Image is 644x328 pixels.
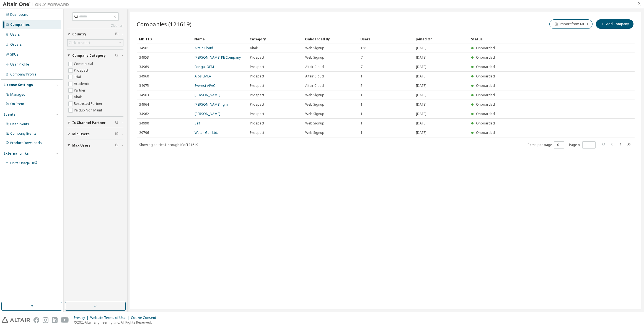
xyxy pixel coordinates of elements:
span: 34963 [139,93,149,97]
a: Water-Gen Ltd. [195,130,218,135]
div: MDH ID [139,35,190,43]
a: [PERSON_NAME] [195,111,220,116]
span: 34964 [139,102,149,107]
span: 1 [361,112,363,116]
span: Onboarded [476,93,495,97]
span: Page n. [569,141,596,149]
div: Click to select [68,40,123,46]
label: Trial [74,74,82,80]
a: [PERSON_NAME] PE Company [195,55,241,60]
span: 34990 [139,121,149,126]
span: Altair Cloud [305,65,324,69]
span: [DATE] [416,102,426,107]
span: 1 [361,74,363,79]
div: Joined On [416,35,467,43]
img: linkedin.svg [52,317,58,323]
span: Showing entries 1 through 10 of 121619 [139,142,198,147]
a: Alps EMEA [195,74,211,79]
a: Everest APAC [195,83,215,88]
div: License Settings [4,83,33,87]
div: Company Profile [10,72,37,77]
span: Min Users [72,132,90,136]
span: Prospect [250,55,264,60]
span: [DATE] [416,121,426,126]
label: Altair [74,94,83,100]
span: Prospect [250,65,264,69]
span: Clear filter [115,32,118,37]
span: Clear filter [115,121,118,125]
div: Dashboard [10,12,29,17]
span: Company Category [72,53,106,58]
span: Prospect [250,84,264,88]
button: Country [67,28,123,40]
span: [DATE] [416,84,426,88]
label: Partner [74,87,87,94]
span: [DATE] [416,112,426,116]
div: Companies [10,22,30,27]
button: Max Users [67,139,123,152]
span: Prospect [250,121,264,126]
label: Paidup Non Maint [74,107,103,114]
span: 1 [361,131,363,135]
span: 34953 [139,55,149,60]
a: [PERSON_NAME] [195,93,220,97]
span: [DATE] [416,46,426,50]
span: Max Users [72,143,90,148]
button: Min Users [67,128,123,140]
div: Company Events [10,131,37,136]
span: Items per page [527,141,564,149]
label: Prospect [74,67,89,74]
span: Onboarded [476,102,495,107]
span: 34975 [139,84,149,88]
span: 34960 [139,74,149,79]
span: Onboarded [476,111,495,116]
span: Web Signup [305,102,324,107]
span: [DATE] [416,74,426,79]
span: [DATE] [416,93,426,97]
div: External Links [4,151,29,156]
span: Onboarded [476,55,495,60]
span: 5 [361,84,363,88]
label: Restricted Partner [74,100,104,107]
div: SKUs [10,52,19,57]
span: 1 [361,93,363,97]
span: Onboarded [476,64,495,69]
a: Bangal OEM [195,64,214,69]
div: Users [360,35,411,43]
button: Is Channel Partner [67,117,123,129]
div: Managed [10,92,25,97]
div: Name [194,35,245,43]
span: 34962 [139,112,149,116]
div: Events [4,112,15,117]
button: Company Category [67,50,123,62]
button: 10 [555,143,563,147]
div: Product Downloads [10,141,42,145]
img: youtube.svg [61,317,69,323]
p: © 2025 Altair Engineering, Inc. All Rights Reserved. [74,320,159,325]
span: Web Signup [305,112,324,116]
div: Website Terms of Use [90,316,131,320]
button: Add Company [596,19,633,29]
span: Clear filter [115,53,118,58]
span: Altair [250,46,258,50]
span: 34969 [139,65,149,69]
label: Commercial [74,61,94,67]
button: Import from MDH [549,19,593,29]
span: Web Signup [305,55,324,60]
a: [PERSON_NAME] _gml [195,102,229,107]
span: Onboarded [476,46,495,50]
span: Units Usage BI [10,161,37,165]
span: Altair Cloud [305,74,324,79]
span: 29796 [139,131,149,135]
span: Is Channel Partner [72,121,106,125]
span: Prospect [250,102,264,107]
div: Orders [10,42,22,47]
div: Cookie Consent [131,316,159,320]
span: 7 [361,65,363,69]
img: instagram.svg [43,317,48,323]
span: 1 [361,102,363,107]
span: Onboarded [476,121,495,126]
label: Academic [74,80,90,87]
span: 7 [361,55,363,60]
span: Clear filter [115,143,118,148]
